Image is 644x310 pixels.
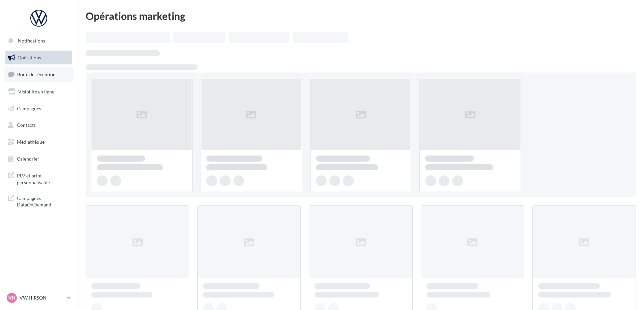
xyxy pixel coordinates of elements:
[4,168,74,188] a: PLV et print personnalisable
[4,191,74,211] a: Campagnes DataOnDemand
[4,118,74,132] a: Contacts
[4,85,74,99] a: Visibilité en ligne
[17,122,36,128] span: Contacts
[4,135,74,149] a: Médiathèque
[5,291,72,304] a: VH VW HIRSON
[17,156,39,162] span: Calendrier
[18,55,41,60] span: Opérations
[17,72,56,77] span: Boîte de réception
[18,89,54,94] span: Visibilité en ligne
[18,38,45,44] span: Notifications
[4,51,74,65] a: Opérations
[4,152,74,166] a: Calendrier
[4,102,74,116] a: Campagnes
[4,34,71,48] button: Notifications
[20,294,64,301] p: VW HIRSON
[17,171,69,186] span: PLV et print personnalisable
[8,294,16,301] span: VH
[17,194,69,208] span: Campagnes DataOnDemand
[17,105,41,111] span: Campagnes
[4,67,74,82] a: Boîte de réception
[17,139,45,145] span: Médiathèque
[86,11,636,21] div: Opérations marketing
